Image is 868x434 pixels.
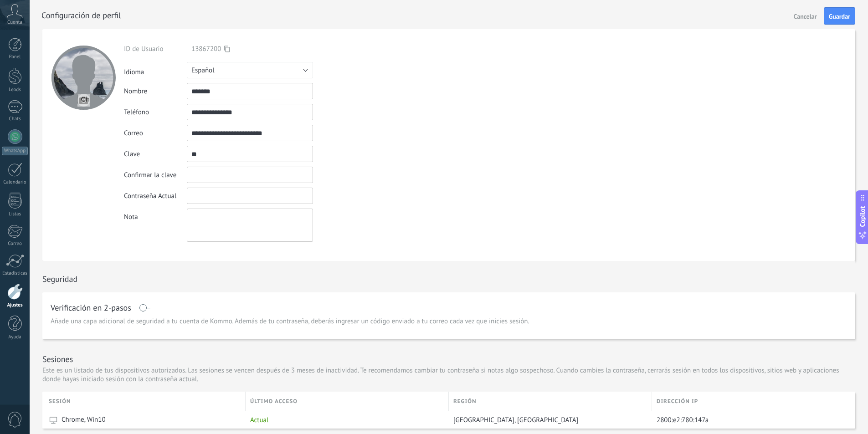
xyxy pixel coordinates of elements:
div: Listas [2,211,28,217]
span: Cancelar [794,13,817,20]
span: Añade una capa adicional de seguridad a tu cuenta de Kommo. Además de tu contraseña, deberás ingr... [51,317,529,326]
div: Panel [2,54,28,60]
div: Chats [2,116,28,122]
div: Dirección IP [652,392,855,411]
div: Ayuda [2,334,28,340]
div: Estadísticas [2,271,28,276]
span: [GEOGRAPHIC_DATA], [GEOGRAPHIC_DATA] [453,416,578,424]
span: Español [191,66,215,75]
div: 2800:e2:780:147a [652,411,848,429]
h1: Verificación en 2-pasos [51,304,131,311]
div: WhatsApp [2,147,28,155]
span: Guardar [829,13,850,20]
div: Leads [2,87,28,93]
span: 13867200 [191,45,221,53]
div: último acceso [246,392,448,411]
button: Guardar [824,7,855,25]
div: Ajustes [2,302,28,308]
div: Nota [124,209,187,221]
div: Confirmar la clave [124,171,187,179]
div: Teléfono [124,108,187,117]
div: Idioma [124,64,187,77]
h1: Sesiones [42,354,73,364]
div: Medellín, Colombia [449,411,647,429]
span: Actual [250,416,268,424]
div: Clave [124,150,187,158]
div: Calendario [2,179,28,185]
h1: Seguridad [42,274,77,284]
p: Este es un listado de tus dispositivos autorizados. Las sesiones se vencen después de 3 meses de ... [42,366,855,383]
div: Región [449,392,652,411]
div: ID de Usuario [124,45,187,53]
span: Chrome, Win10 [62,415,106,424]
div: Contraseña Actual [124,192,187,200]
div: Nombre [124,87,187,96]
div: Sesión [49,392,245,411]
span: Copilot [858,206,867,227]
span: 2800:e2:780:147a [657,416,709,424]
button: Español [187,62,313,78]
span: Cuenta [7,20,22,26]
button: Cancelar [790,9,821,23]
div: Correo [2,241,28,247]
div: Correo [124,129,187,138]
